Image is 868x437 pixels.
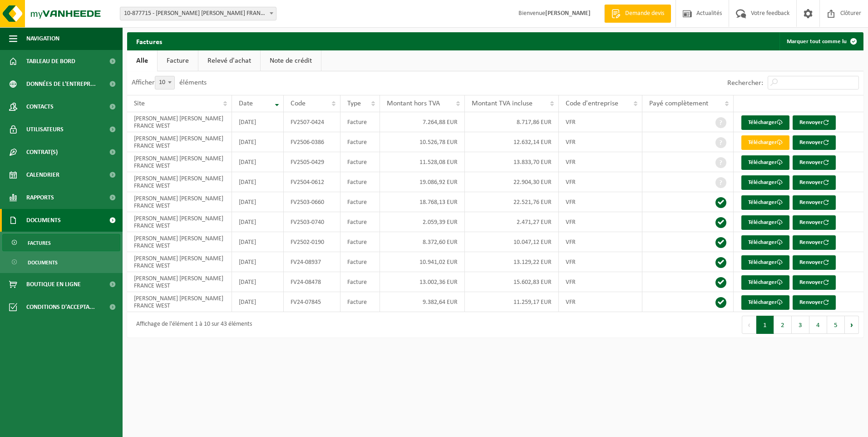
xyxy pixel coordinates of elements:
td: VFR [559,252,643,272]
button: 5 [827,316,845,334]
span: Contacts [26,95,54,118]
td: 2.059,39 EUR [380,212,465,232]
td: 13.002,36 EUR [380,272,465,292]
td: Facture [340,232,380,252]
td: FV24-08478 [284,272,340,292]
td: 13.833,70 EUR [465,152,559,172]
span: 10-877715 - ADLER PELZER FRANCE WEST - MORNAC [120,7,276,20]
button: Marquer tout comme lu [779,32,863,50]
td: 7.264,88 EUR [380,112,465,132]
td: VFR [559,192,643,212]
button: 3 [792,316,809,334]
span: Calendrier [26,164,59,186]
a: Télécharger [741,195,789,210]
td: VFR [559,172,643,192]
td: Facture [340,212,380,232]
a: Télécharger [741,295,789,310]
a: Facture [158,50,198,71]
span: Demande devis [623,9,666,18]
td: 10.526,78 EUR [380,132,465,152]
td: VFR [559,232,643,252]
span: Code d'entreprise [566,100,618,107]
td: 9.382,64 EUR [380,292,465,312]
span: Montant TVA incluse [472,100,533,107]
button: 2 [774,316,792,334]
td: Facture [340,292,380,312]
td: 2.471,27 EUR [465,212,559,232]
td: [DATE] [232,212,284,232]
button: 1 [756,316,774,334]
td: [PERSON_NAME] [PERSON_NAME] FRANCE WEST [127,112,232,132]
button: Renvoyer [793,135,836,150]
td: FV24-08937 [284,252,340,272]
button: Renvoyer [793,275,836,290]
button: Renvoyer [793,215,836,230]
td: Facture [340,112,380,132]
td: [PERSON_NAME] [PERSON_NAME] FRANCE WEST [127,172,232,192]
a: Télécharger [741,175,789,190]
a: Demande devis [604,5,671,23]
span: Tableau de bord [26,50,75,73]
td: VFR [559,152,643,172]
td: Facture [340,132,380,152]
strong: [PERSON_NAME] [545,10,591,17]
td: [DATE] [232,112,284,132]
span: Boutique en ligne [26,273,81,296]
a: Alle [127,50,157,71]
a: Factures [2,234,120,251]
td: [DATE] [232,232,284,252]
button: Renvoyer [793,255,836,270]
td: 22.904,30 EUR [465,172,559,192]
td: VFR [559,112,643,132]
button: Renvoyer [793,155,836,170]
a: Télécharger [741,215,789,230]
span: Conditions d'accepta... [26,296,95,318]
span: Date [239,100,253,107]
td: 8.717,86 EUR [465,112,559,132]
td: 18.768,13 EUR [380,192,465,212]
td: [DATE] [232,132,284,152]
span: Payé complètement [649,100,708,107]
span: Documents [28,254,58,271]
a: Télécharger [741,115,789,130]
a: Télécharger [741,135,789,150]
a: Télécharger [741,235,789,250]
td: 10.047,12 EUR [465,232,559,252]
span: Rapports [26,186,54,209]
button: Renvoyer [793,295,836,310]
button: Renvoyer [793,195,836,210]
button: Renvoyer [793,175,836,190]
span: Type [347,100,361,107]
button: Renvoyer [793,235,836,250]
td: FV2503-0740 [284,212,340,232]
td: FV24-07845 [284,292,340,312]
td: [PERSON_NAME] [PERSON_NAME] FRANCE WEST [127,272,232,292]
td: FV2506-0386 [284,132,340,152]
td: [PERSON_NAME] [PERSON_NAME] FRANCE WEST [127,212,232,232]
button: 4 [809,316,827,334]
h2: Factures [127,32,171,50]
td: 10.941,02 EUR [380,252,465,272]
span: Site [134,100,145,107]
td: 15.602,83 EUR [465,272,559,292]
td: [PERSON_NAME] [PERSON_NAME] FRANCE WEST [127,152,232,172]
span: Données de l'entrepr... [26,73,96,95]
td: [DATE] [232,192,284,212]
td: Facture [340,152,380,172]
span: Montant hors TVA [387,100,440,107]
td: [PERSON_NAME] [PERSON_NAME] FRANCE WEST [127,192,232,212]
a: Télécharger [741,155,789,170]
span: Navigation [26,27,59,50]
label: Rechercher: [727,79,763,87]
td: 12.632,14 EUR [465,132,559,152]
span: Utilisateurs [26,118,64,141]
td: FV2504-0612 [284,172,340,192]
button: Previous [742,316,756,334]
td: VFR [559,132,643,152]
span: Documents [26,209,61,232]
td: VFR [559,212,643,232]
span: Code [291,100,306,107]
td: Facture [340,252,380,272]
td: 11.259,17 EUR [465,292,559,312]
